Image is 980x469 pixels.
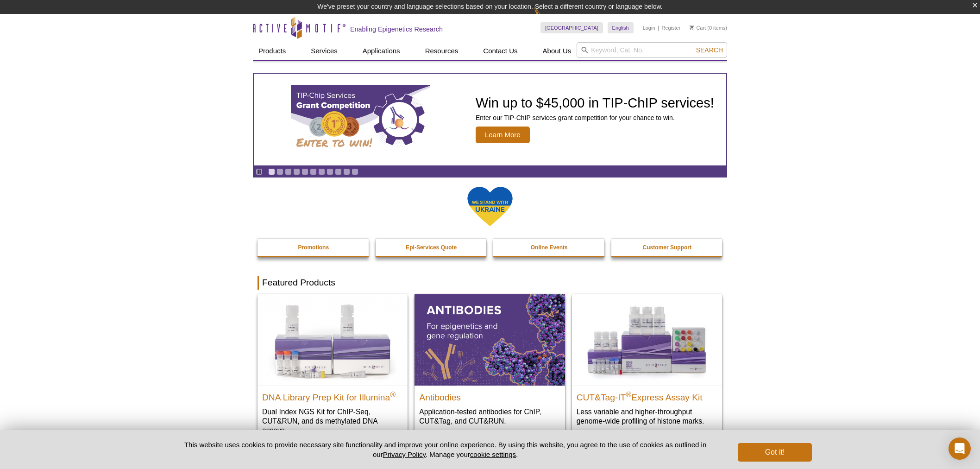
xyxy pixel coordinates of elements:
h2: Antibodies [419,388,560,402]
img: CUT&Tag-IT® Express Assay Kit [572,294,722,385]
span: Search [696,46,723,54]
strong: Online Events [531,244,568,251]
img: All Antibodies [415,294,565,385]
a: Toggle autoplay [256,168,263,175]
a: TIP-ChIP Services Grant Competition Win up to $45,000 in TIP-ChIP services! Enter our TIP-ChIP se... [254,74,726,165]
a: Cart [690,25,706,31]
a: Go to slide 11 [352,168,358,175]
a: English [608,22,634,33]
h2: Win up to $45,000 in TIP-ChIP services! [476,96,714,110]
a: Customer Support [611,239,723,256]
a: Go to slide 6 [310,168,317,175]
a: Login [643,25,655,31]
p: Enter our TIP-ChIP services grant competition for your chance to win. [476,114,714,122]
li: | [658,22,659,33]
button: Search [693,46,726,54]
sup: ® [390,390,396,398]
div: Open Intercom Messenger [949,437,971,460]
strong: Customer Support [643,244,691,251]
button: cookie settings [470,450,516,458]
img: TIP-ChIP Services Grant Competition [291,85,430,154]
p: Application-tested antibodies for ChIP, CUT&Tag, and CUT&RUN. [419,407,560,426]
a: Go to slide 7 [318,168,325,175]
p: Less variable and higher-throughput genome-wide profiling of histone marks​. [577,407,717,426]
a: Go to slide 5 [302,168,308,175]
a: Go to slide 10 [343,168,350,175]
h2: Featured Products [258,276,722,290]
button: Got it! [738,443,812,462]
a: Applications [357,42,406,60]
img: DNA Library Prep Kit for Illumina [258,294,408,385]
input: Keyword, Cat. No. [577,42,727,58]
h2: Enabling Epigenetics Research [350,25,443,33]
a: Services [305,42,343,60]
p: This website uses cookies to provide necessary site functionality and improve your online experie... [168,440,722,459]
a: Go to slide 2 [276,168,283,175]
a: Go to slide 9 [335,168,342,175]
a: [GEOGRAPHIC_DATA] [540,22,603,33]
a: Resources [420,42,464,60]
a: Privacy Policy [383,450,426,458]
h2: DNA Library Prep Kit for Illumina [262,388,403,402]
a: Online Events [493,239,605,256]
a: Go to slide 1 [268,168,275,175]
img: Change Here [534,7,559,29]
a: About Us [537,42,577,60]
a: Go to slide 4 [293,168,300,175]
a: All Antibodies Antibodies Application-tested antibodies for ChIP, CUT&Tag, and CUT&RUN. [415,294,565,435]
h2: CUT&Tag-IT Express Assay Kit [577,388,717,402]
img: Your Cart [690,25,694,30]
li: (0 items) [690,22,727,33]
strong: Promotions [298,244,329,251]
span: Learn More [476,127,530,143]
a: Go to slide 3 [285,168,292,175]
a: Register [661,25,680,31]
a: CUT&Tag-IT® Express Assay Kit CUT&Tag-IT®Express Assay Kit Less variable and higher-throughput ge... [572,294,722,435]
a: Epi-Services Quote [376,239,488,256]
strong: Epi-Services Quote [406,244,457,251]
a: DNA Library Prep Kit for Illumina DNA Library Prep Kit for Illumina® Dual Index NGS Kit for ChIP-... [258,294,408,444]
a: Products [253,42,291,60]
sup: ® [626,390,631,398]
a: Go to slide 8 [327,168,333,175]
img: We Stand With Ukraine [467,186,513,227]
a: Promotions [258,239,370,256]
a: Contact Us [477,42,523,60]
article: TIP-ChIP Services Grant Competition [254,74,726,165]
p: Dual Index NGS Kit for ChIP-Seq, CUT&RUN, and ds methylated DNA assays. [262,407,403,435]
